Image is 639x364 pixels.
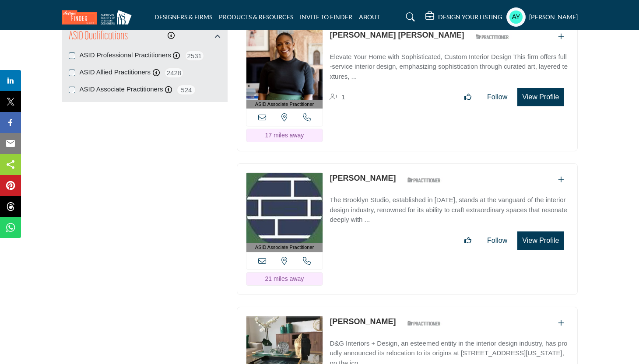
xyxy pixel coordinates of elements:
[219,13,293,21] a: PRODUCTS & RESOURCES
[246,173,323,252] a: ASID Associate Practitioner
[176,84,196,95] span: 524
[330,195,568,225] p: The Brooklyn Studio, established in [DATE], stands at the vanguard of the interior design industr...
[359,13,380,21] a: ABOUT
[255,244,314,251] span: ASID Associate Practitioner
[438,13,502,21] h5: DESIGN YOUR LISTING
[425,12,502,22] div: DESIGN YOUR LISTING
[481,232,513,249] button: Follow
[69,52,75,59] input: ASID Professional Practitioners checkbox
[265,275,304,282] span: 21 miles away
[330,316,396,328] p: Brian Garcia
[168,32,175,39] a: Information about
[330,29,464,41] p: Beth Diana Smith
[341,93,345,101] span: 1
[330,52,568,82] p: Elevate Your Home with Sophisticated, Custom Interior Design This firm offers full-service interi...
[472,31,512,42] img: ASID Qualified Practitioners Badge Icon
[246,30,323,109] a: ASID Associate Practitioner
[529,13,578,21] h5: [PERSON_NAME]
[300,13,352,21] a: INVITE TO FINDER
[80,67,151,77] label: ASID Allied Practitioners
[330,47,568,82] a: Elevate Your Home with Sophisticated, Custom Interior Design This firm offers full-service interi...
[517,88,564,106] button: View Profile
[481,88,513,106] button: Follow
[459,232,477,249] button: Like listing
[80,50,171,60] label: ASID Professional Practitioners
[246,30,323,100] img: Beth Diana Smith
[330,31,464,39] a: [PERSON_NAME] [PERSON_NAME]
[255,101,314,108] span: ASID Associate Practitioner
[330,174,396,182] a: [PERSON_NAME]
[404,175,443,185] img: ASID Qualified Practitioners Badge Icon
[69,29,128,45] h2: ASID Qualifications
[558,33,564,40] a: Add To List
[69,70,75,76] input: ASID Allied Practitioners checkbox
[185,50,204,61] span: 2531
[69,87,75,93] input: Selected ASID Associate Practitioners checkbox
[459,88,477,106] button: Like listing
[330,172,396,184] p: Cheryl Settino Mosher
[330,317,396,326] a: [PERSON_NAME]
[154,13,212,21] a: DESIGNERS & FIRMS
[404,318,443,329] img: ASID Qualified Practitioners Badge Icon
[558,176,564,183] a: Add To List
[517,231,564,250] button: View Profile
[506,7,526,27] button: Show hide supplier dropdown
[246,173,323,243] img: Cheryl Settino Mosher
[80,84,163,94] label: ASID Associate Practitioners
[558,319,564,327] a: Add To List
[164,67,184,78] span: 2428
[265,132,304,139] span: 17 miles away
[168,31,175,41] div: Click to view information
[330,190,568,225] a: The Brooklyn Studio, established in [DATE], stands at the vanguard of the interior design industr...
[330,92,345,102] div: Followers
[62,10,136,24] img: Site Logo
[397,10,421,24] a: Search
